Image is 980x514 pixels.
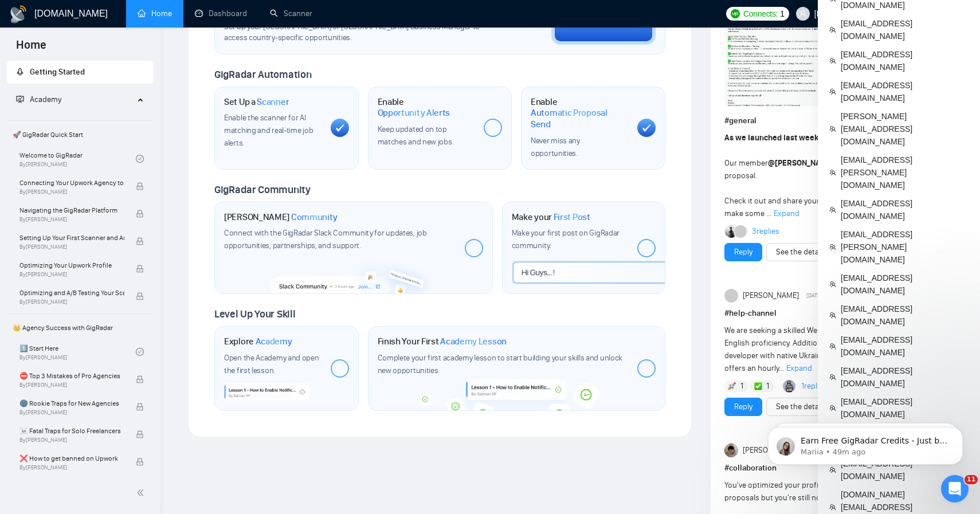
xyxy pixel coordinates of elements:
[801,380,827,392] a: 1replies
[829,57,836,64] span: team
[841,197,969,222] span: [EMAIL_ADDRESS][DOMAIN_NAME]
[19,339,136,364] a: 1️⃣ Start HereBy[PERSON_NAME]
[224,22,483,44] span: Set up your [GEOGRAPHIC_DATA] or [GEOGRAPHIC_DATA] Business Manager to access country-specific op...
[19,453,124,464] span: ❌ How to get banned on Upwork
[16,95,24,103] span: fund-projection-screen
[19,398,124,409] span: 🌚 Rookie Traps for New Agencies
[16,95,61,104] span: Academy
[378,96,475,119] h1: Enable
[136,403,144,411] span: lock
[829,244,836,250] span: team
[9,5,28,23] img: logo
[724,14,862,106] img: F09B4B43NK0-Manav%20Gupta%20-%20proposal.png
[195,9,247,18] a: dashboardDashboard
[224,211,338,223] h1: [PERSON_NAME]
[724,133,914,143] strong: As we launched last week, [DATE] is Practical [DATE]
[829,281,836,288] span: team
[786,363,812,373] span: Expand
[19,437,124,444] span: By [PERSON_NAME]
[841,272,969,297] span: [EMAIL_ADDRESS][DOMAIN_NAME]
[224,336,292,347] h1: Explore
[783,380,795,393] img: Abdul Hanan Asif
[214,68,311,81] span: GigRadar Automation
[19,464,124,471] span: By [PERSON_NAME]
[829,343,836,350] span: team
[841,17,969,42] span: [EMAIL_ADDRESS][DOMAIN_NAME]
[19,271,124,278] span: By [PERSON_NAME]
[19,260,124,271] span: Optimizing Your Upwork Profile
[829,169,836,176] span: team
[766,398,836,416] button: See the details
[531,107,628,130] span: Automatic Proposal Send
[19,232,124,244] span: Setting Up Your First Scanner and Auto-Bidder
[270,9,312,18] a: searchScanner
[751,403,980,483] iframe: Intercom notifications message
[743,289,799,302] span: [PERSON_NAME]
[136,210,144,218] span: lock
[725,225,738,238] img: Manav Gupta
[776,246,826,258] a: See the details
[724,462,938,474] h1: # collaboration
[136,155,144,163] span: check-circle
[724,398,762,416] button: Reply
[766,380,769,392] span: 1
[19,244,124,250] span: By [PERSON_NAME]
[224,228,427,250] span: Connect with the GigRadar Slack Community for updates, job opportunities, partnerships, and support.
[774,209,799,218] span: Expand
[136,292,144,300] span: lock
[30,95,61,104] span: Academy
[841,154,969,191] span: [EMAIL_ADDRESS][PERSON_NAME][DOMAIN_NAME]
[136,487,148,499] span: double-left
[841,79,969,104] span: [EMAIL_ADDRESS][DOMAIN_NAME]
[224,353,319,375] span: Open the Academy and open the first lesson.
[829,125,836,132] span: team
[136,237,144,245] span: lock
[136,430,144,438] span: lock
[19,205,124,216] span: Navigating the GigRadar Platform
[841,303,969,328] span: [EMAIL_ADDRESS][DOMAIN_NAME]
[136,458,144,466] span: lock
[841,395,969,421] span: [EMAIL_ADDRESS][DOMAIN_NAME]
[512,211,590,223] h1: Make your
[214,308,295,320] span: Level Up Your Skill
[19,382,124,389] span: By [PERSON_NAME]
[136,375,144,383] span: lock
[724,243,762,261] button: Reply
[734,246,752,258] a: Reply
[806,291,822,301] span: [DATE]
[224,113,313,148] span: Enable the scanner for AI matching and real-time job alerts.
[829,312,836,319] span: team
[724,325,931,373] span: We are seeking a skilled Web Developer with fluent or native English proficiency. Additionally, w...
[378,353,623,375] span: Complete your first academy lesson to start building your skills and unlock new opportunities.
[724,307,938,320] h1: # help-channel
[8,316,152,339] span: 👑 Agency Success with GigRadar
[766,243,836,261] button: See the details
[214,183,311,196] span: GigRadar Community
[19,216,124,223] span: By [PERSON_NAME]
[19,177,124,189] span: Connecting Your Upwork Agency to GigRadar
[752,226,779,237] a: 3replies
[30,67,85,77] span: Getting Started
[19,299,124,305] span: By [PERSON_NAME]
[512,228,620,250] span: Make your first post on GigRadar community.
[271,254,437,294] img: slackcommunity-bg.png
[941,475,969,503] iframe: Intercom live chat
[724,133,926,218] span: Our member requested a review of his proposal. Check it out and share your feedback in the thread...
[743,444,799,457] span: [PERSON_NAME]
[724,115,938,127] h1: # general
[829,88,836,95] span: team
[776,401,826,413] a: See the details
[829,374,836,380] span: team
[19,370,124,382] span: ⛔ Top 3 Mistakes of Pro Agencies
[19,146,136,171] a: Welcome to GigRadarBy[PERSON_NAME]
[734,401,752,413] a: Reply
[8,123,152,146] span: 🚀 GigRadar Quick Start
[16,68,24,76] span: rocket
[224,96,289,108] h1: Set Up a
[378,107,450,119] span: Opportunity Alerts
[19,425,124,437] span: ☠️ Fatal Traps for Solo Freelancers
[965,475,978,484] span: 11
